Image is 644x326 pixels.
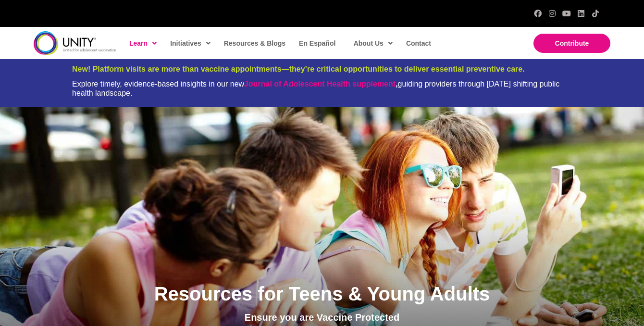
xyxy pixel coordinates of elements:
span: Contact [406,39,431,47]
a: En Español [294,32,339,54]
a: LinkedIn [577,10,585,17]
a: Contact [401,32,435,54]
span: Resources & Blogs [224,39,285,47]
span: Resources for Teens & Young Adults [154,283,490,304]
a: Instagram [548,10,556,17]
a: Contribute [533,34,610,53]
span: New! Platform visits are more than vaccine appointments—they’re critical opportunities to deliver... [72,65,525,73]
span: About Us [354,36,393,50]
span: Initiatives [170,36,211,50]
a: Resources & Blogs [219,32,289,54]
img: unity-logo-dark [34,31,116,55]
strong: , [244,80,397,88]
a: YouTube [563,10,570,17]
a: Facebook [534,10,542,17]
a: TikTok [592,10,599,17]
a: About Us [349,32,396,54]
div: Explore timely, evidence-based insights in our new guiding providers through [DATE] shifting publ... [72,79,572,98]
span: En Español [299,39,335,47]
span: Learn [129,36,157,50]
a: Journal of Adolescent Health supplement [244,80,396,88]
span: Contribute [555,39,589,47]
